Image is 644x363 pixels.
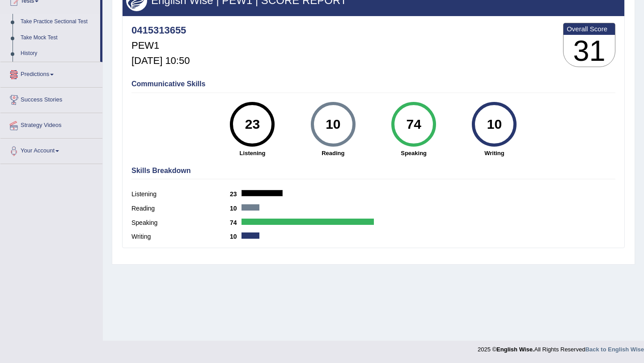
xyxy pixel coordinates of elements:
[216,149,288,157] strong: Listening
[131,40,190,51] h5: PEW1
[478,341,644,354] div: 2025 © All Rights Reserved
[458,149,530,157] strong: Writing
[496,346,534,353] strong: English Wise.
[131,190,230,199] label: Listening
[236,106,269,143] div: 23
[378,149,449,157] strong: Speaking
[17,30,100,46] a: Take Mock Test
[563,35,615,67] h3: 31
[567,25,612,33] b: Overall Score
[0,62,102,84] a: Predictions
[17,14,100,30] a: Take Practice Sectional Test
[17,46,100,62] a: History
[230,190,241,198] b: 23
[397,106,430,143] div: 74
[0,88,102,110] a: Success Stories
[230,219,241,226] b: 74
[131,80,615,88] h4: Communicative Skills
[131,204,230,213] label: Reading
[0,139,102,161] a: Your Account
[131,167,615,175] h4: Skills Breakdown
[585,346,644,353] a: Back to English Wise
[317,106,349,143] div: 10
[131,232,230,241] label: Writing
[131,55,190,66] h5: [DATE] 10:50
[478,106,511,143] div: 10
[297,149,369,157] strong: Reading
[131,218,230,228] label: Speaking
[230,233,241,240] b: 10
[0,113,102,135] a: Strategy Videos
[131,25,190,36] h4: 0415313655
[230,205,241,212] b: 10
